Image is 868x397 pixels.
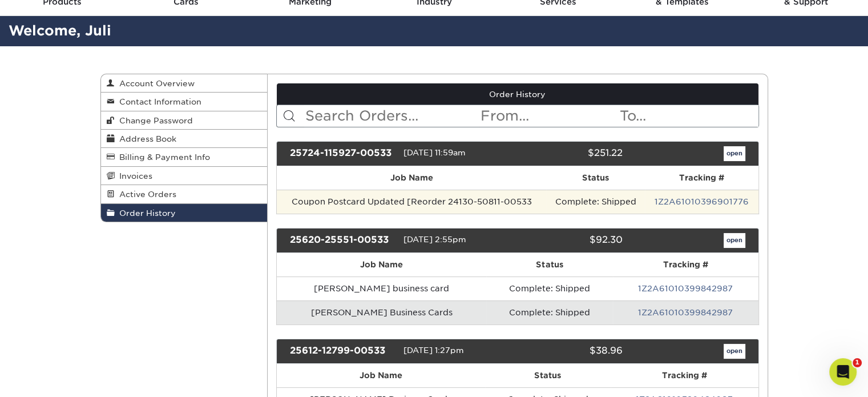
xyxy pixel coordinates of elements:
[638,308,733,317] a: 1Z2A61010399842987
[546,190,645,214] td: Complete: Shipped
[479,105,619,127] input: From...
[724,146,745,161] a: open
[619,105,758,127] input: To...
[115,97,201,106] span: Contact Information
[101,130,268,148] a: Address Book
[115,116,193,125] span: Change Password
[115,171,152,181] span: Invoices
[546,166,645,190] th: Status
[277,83,758,105] a: Order History
[277,190,546,214] td: Coupon Postcard Updated [Reorder 24130-50811-00533
[638,284,733,293] a: 1Z2A61010399842987
[486,253,613,276] th: Status
[281,344,403,359] div: 25612-12799-00533
[281,146,403,161] div: 25724-115927-00533
[509,233,631,248] div: $92.30
[115,153,210,162] span: Billing & Payment Info
[101,204,268,222] a: Order History
[277,166,546,190] th: Job Name
[281,233,403,248] div: 25620-25551-00533
[485,364,611,387] th: Status
[115,190,176,199] span: Active Orders
[101,167,268,185] a: Invoices
[613,253,758,276] th: Tracking #
[403,235,466,244] span: [DATE] 2:55pm
[115,208,176,218] span: Order History
[853,358,862,367] span: 1
[403,148,466,157] span: [DATE] 11:59am
[115,134,176,143] span: Address Book
[101,74,268,93] a: Account Overview
[724,233,745,248] a: open
[611,364,758,387] th: Tracking #
[101,148,268,166] a: Billing & Payment Info
[486,276,613,300] td: Complete: Shipped
[724,344,745,359] a: open
[101,111,268,130] a: Change Password
[277,253,486,276] th: Job Name
[645,166,758,190] th: Tracking #
[509,146,631,161] div: $251.22
[403,346,464,355] span: [DATE] 1:27pm
[277,300,486,324] td: [PERSON_NAME] Business Cards
[115,79,195,88] span: Account Overview
[101,185,268,203] a: Active Orders
[277,364,485,387] th: Job Name
[304,105,479,127] input: Search Orders...
[655,197,749,206] a: 1Z2A61010396901776
[829,358,857,386] iframe: Intercom live chat
[509,344,631,359] div: $38.96
[101,93,268,111] a: Contact Information
[486,300,613,324] td: Complete: Shipped
[277,276,486,300] td: [PERSON_NAME] business card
